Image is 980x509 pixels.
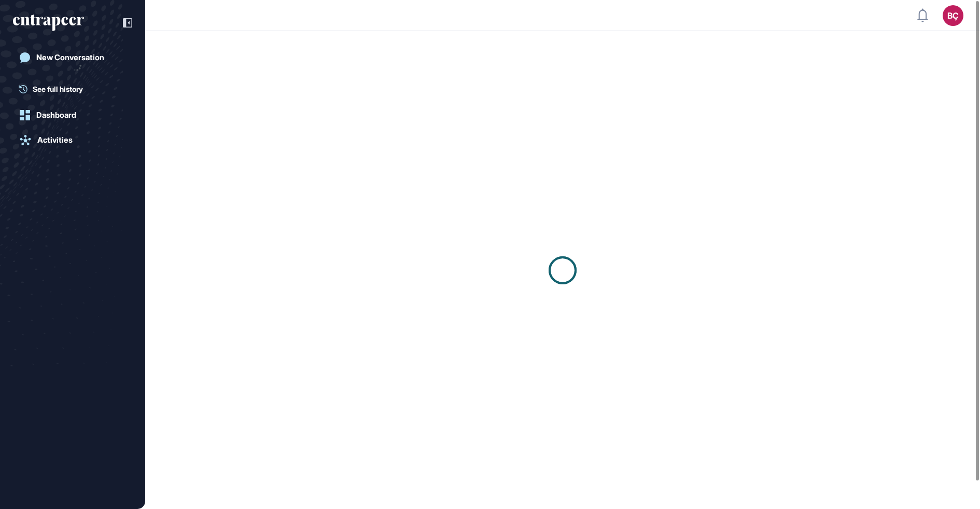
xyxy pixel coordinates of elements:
div: New Conversation [36,53,104,62]
a: Dashboard [13,105,132,126]
span: See full history [33,84,83,94]
a: See full history [19,84,132,94]
a: New Conversation [13,47,132,68]
div: Activities [37,135,73,145]
button: BÇ [943,5,963,26]
div: Dashboard [36,111,76,120]
div: entrapeer-logo [13,15,84,31]
a: Activities [13,130,132,150]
